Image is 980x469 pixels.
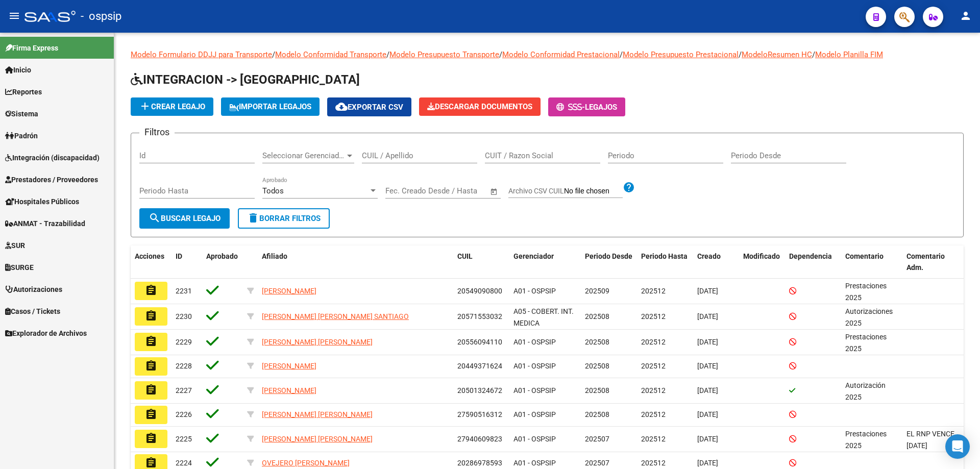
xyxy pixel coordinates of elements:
[641,362,666,370] span: 202512
[81,5,121,28] span: - ospsip
[145,384,157,396] mat-icon: assignment
[641,386,666,394] span: 202512
[176,459,192,467] span: 2224
[262,252,287,260] span: Afiliado
[5,284,62,295] span: Autorizaciones
[145,432,157,445] mat-icon: assignment
[247,214,321,223] span: Borrar Filtros
[8,10,20,22] mat-icon: menu
[262,338,373,346] span: [PERSON_NAME] [PERSON_NAME]
[637,245,693,279] datatable-header-cell: Periodo Hasta
[453,245,509,279] datatable-header-cell: CUIL
[513,362,556,370] span: A01 - OSPSIP
[508,187,564,195] span: Archivo CSV CUIL
[960,10,972,22] mat-icon: person
[139,125,175,139] h3: Filtros
[581,245,637,279] datatable-header-cell: Periodo Desde
[906,430,954,450] span: EL RNP VENCE 14/10/2025
[206,252,238,260] span: Aprobado
[457,459,502,467] span: 20286978593
[176,435,192,443] span: 2225
[145,335,157,348] mat-icon: assignment
[585,103,617,112] span: Legajos
[139,208,230,229] button: Buscar Legajo
[697,386,718,394] span: [DATE]
[743,252,780,260] span: Modificado
[513,459,556,467] span: A01 - OSPSIP
[262,186,284,195] span: Todos
[275,50,386,59] a: Modelo Conformidad Transporte
[202,245,243,279] datatable-header-cell: Aprobado
[5,152,100,163] span: Integración (discapacidad)
[145,408,157,421] mat-icon: assignment
[585,338,609,346] span: 202508
[5,64,31,76] span: Inicio
[385,186,427,195] input: Fecha inicio
[262,312,409,320] span: [PERSON_NAME] [PERSON_NAME] SANTIAGO
[335,101,348,113] mat-icon: cloud_download
[5,240,25,251] span: SUR
[262,410,373,418] span: [PERSON_NAME] [PERSON_NAME]
[262,386,316,394] span: [PERSON_NAME]
[327,97,411,116] button: Exportar CSV
[513,410,556,418] span: A01 - OSPSIP
[457,362,502,370] span: 20449371624
[564,187,623,196] input: Archivo CSV CUIL
[457,252,473,260] span: CUIL
[513,287,556,295] span: A01 - OSPSIP
[697,410,718,418] span: [DATE]
[238,208,330,229] button: Borrar Filtros
[5,218,85,229] span: ANMAT - Trazabilidad
[145,457,157,469] mat-icon: assignment
[457,338,502,346] span: 20556094110
[457,435,502,443] span: 27940609823
[845,333,887,353] span: Prestaciones 2025
[585,435,609,443] span: 202507
[623,50,739,59] a: Modelo Presupuesto Prestacional
[697,252,721,260] span: Creado
[841,245,902,279] datatable-header-cell: Comentario
[641,338,666,346] span: 202512
[585,459,609,467] span: 202507
[641,287,666,295] span: 202512
[845,307,893,327] span: Autorizaciones 2025
[262,287,316,295] span: [PERSON_NAME]
[176,362,192,370] span: 2228
[457,410,502,418] span: 27590516312
[697,362,718,370] span: [DATE]
[262,435,373,443] span: [PERSON_NAME] [PERSON_NAME]
[229,102,311,111] span: IMPORTAR LEGAJOS
[171,245,202,279] datatable-header-cell: ID
[693,245,739,279] datatable-header-cell: Creado
[585,386,609,394] span: 202508
[262,362,316,370] span: [PERSON_NAME]
[502,50,620,59] a: Modelo Conformidad Prestacional
[742,50,812,59] a: ModeloResumen HC
[5,130,38,141] span: Padrón
[556,103,585,112] span: -
[697,338,718,346] span: [DATE]
[641,435,666,443] span: 202512
[906,252,945,272] span: Comentario Adm.
[697,435,718,443] span: [DATE]
[902,245,964,279] datatable-header-cell: Comentario Adm.
[457,312,502,320] span: 20571553032
[513,252,554,260] span: Gerenciador
[5,328,87,339] span: Explorador de Archivos
[513,435,556,443] span: A01 - OSPSIP
[641,312,666,320] span: 202512
[262,151,345,160] span: Seleccionar Gerenciador
[785,245,841,279] datatable-header-cell: Dependencia
[335,103,403,112] span: Exportar CSV
[145,360,157,372] mat-icon: assignment
[457,386,502,394] span: 20501324672
[697,287,718,295] span: [DATE]
[513,338,556,346] span: A01 - OSPSIP
[697,459,718,467] span: [DATE]
[145,284,157,297] mat-icon: assignment
[845,252,884,260] span: Comentario
[221,97,320,116] button: IMPORTAR LEGAJOS
[5,262,34,273] span: SURGE
[427,102,532,111] span: Descargar Documentos
[262,459,350,467] span: OVEJERO [PERSON_NAME]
